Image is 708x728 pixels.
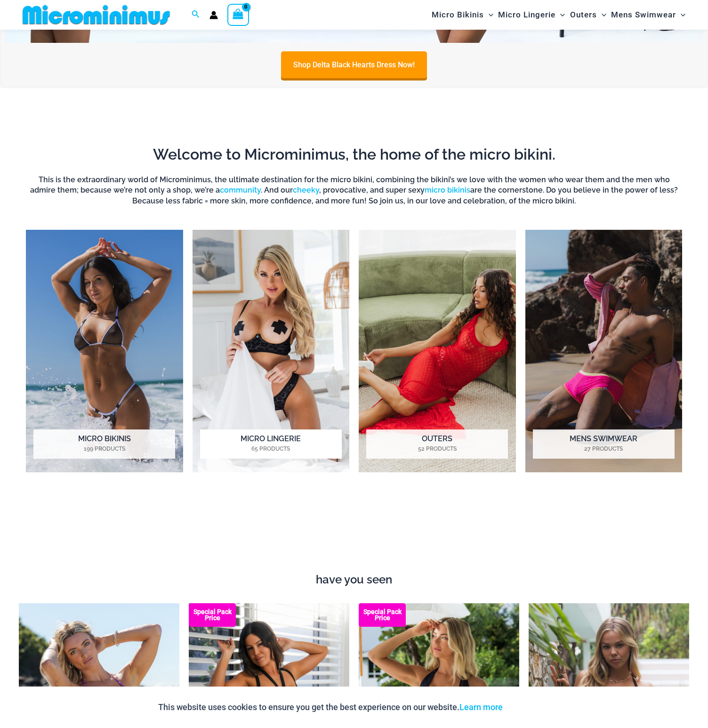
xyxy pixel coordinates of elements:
[570,3,597,27] span: Outers
[193,230,350,472] img: Micro Lingerie
[459,702,503,712] a: Learn more
[568,3,609,27] a: OutersMenu ToggleMenu Toggle
[220,186,261,194] a: community
[26,145,682,164] h2: Welcome to Microminimus, the home of the micro bikini.
[26,175,682,206] h6: This is the extraordinary world of Microminimus, the ultimate destination for the micro bikini, c...
[533,429,675,459] h2: Mens Swimwear
[281,51,427,78] a: Shop Delta Black Hearts Dress Now!
[359,230,516,472] img: Outers
[19,573,689,587] h4: have you seen
[525,230,683,472] img: Mens Swimwear
[429,3,496,27] a: Micro BikinisMenu ToggleMenu Toggle
[676,3,685,27] span: Menu Toggle
[525,230,683,472] a: Visit product category Mens Swimwear
[26,230,183,472] a: Visit product category Micro Bikinis
[498,3,555,27] span: Micro Lingerie
[200,445,342,453] mark: 65 Products
[366,445,508,453] mark: 52 Products
[189,609,236,621] b: Special Pack Price
[192,9,200,21] a: Search icon link
[484,3,493,27] span: Menu Toggle
[33,429,175,459] h2: Micro Bikinis
[209,11,218,19] a: Account icon link
[609,3,688,27] a: Mens SwimwearMenu ToggleMenu Toggle
[597,3,606,27] span: Menu Toggle
[611,3,676,27] span: Mens Swimwear
[33,445,175,453] mark: 199 Products
[26,497,682,568] iframe: TrustedSite Certified
[432,3,484,27] span: Micro Bikinis
[425,186,470,194] a: micro bikinis
[359,609,406,621] b: Special Pack Price
[533,445,675,453] mark: 27 Products
[428,1,689,28] nav: Site Navigation
[496,3,567,27] a: Micro LingerieMenu ToggleMenu Toggle
[366,429,508,459] h2: Outers
[193,230,350,472] a: Visit product category Micro Lingerie
[293,186,319,194] a: cheeky
[510,696,550,719] button: Accept
[227,4,249,25] a: View Shopping Cart, empty
[359,230,516,472] a: Visit product category Outers
[158,700,503,714] p: This website uses cookies to ensure you get the best experience on our website.
[555,3,565,27] span: Menu Toggle
[200,429,342,459] h2: Micro Lingerie
[19,4,174,25] img: MM SHOP LOGO FLAT
[26,230,183,472] img: Micro Bikinis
